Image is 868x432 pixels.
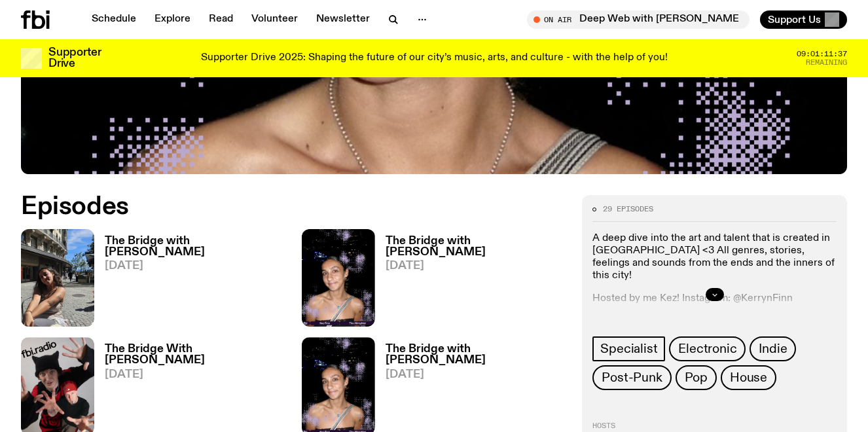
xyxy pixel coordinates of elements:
a: Electronic [669,336,746,361]
a: The Bridge with [PERSON_NAME][DATE] [94,236,286,327]
h3: The Bridge with [PERSON_NAME] [386,236,567,258]
p: A deep dive into the art and talent that is created in [GEOGRAPHIC_DATA] <3 All genres, stories, ... [592,232,837,282]
a: Explore [147,10,198,29]
h3: Supporter Drive [48,47,101,69]
span: Electronic [678,342,736,356]
a: Schedule [84,10,144,29]
a: House [721,365,776,390]
span: [DATE] [386,261,567,272]
span: [DATE] [105,261,286,272]
a: Pop [676,365,717,390]
h3: The Bridge With [PERSON_NAME] [105,344,286,366]
a: The Bridge with [PERSON_NAME][DATE] [375,236,567,327]
span: Post-Punk [602,370,662,385]
a: Newsletter [308,10,378,29]
a: Read [201,10,241,29]
p: Supporter Drive 2025: Shaping the future of our city’s music, arts, and culture - with the help o... [201,52,668,64]
a: Post-Punk [592,365,671,390]
span: Support Us [768,14,821,26]
span: Remaining [806,59,847,66]
span: House [730,370,767,385]
span: [DATE] [105,369,286,380]
h2: Episodes [21,195,566,219]
a: Indie [750,336,796,361]
span: [DATE] [386,369,567,380]
span: 29 episodes [603,206,653,213]
span: 09:01:11:37 [797,50,847,58]
a: Specialist [592,336,665,361]
h3: The Bridge with [PERSON_NAME] [105,236,286,258]
button: Support Us [760,10,847,29]
a: Volunteer [244,10,306,29]
span: Indie [759,342,787,356]
h3: The Bridge with [PERSON_NAME] [386,344,567,366]
span: Specialist [600,342,657,356]
span: Pop [685,370,708,385]
button: On AirDeep Web with [PERSON_NAME] [527,10,750,29]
